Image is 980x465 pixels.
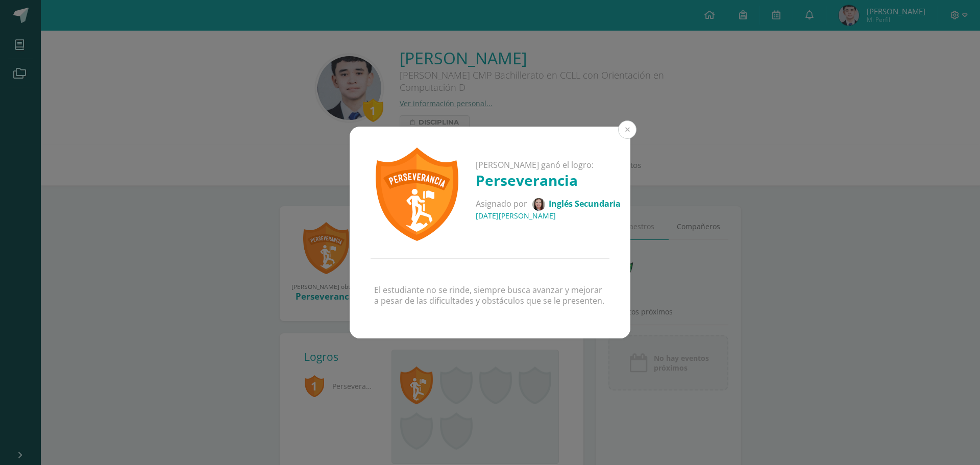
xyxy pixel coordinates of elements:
[374,285,606,306] p: El estudiante no se rinde, siempre busca avanzar y mejorar a pesar de las dificultades y obstácul...
[476,160,621,170] p: [PERSON_NAME] ganó el logro:
[549,198,621,209] span: Inglés Secundaria
[618,120,636,139] button: Close (Esc)
[476,211,621,221] h4: [DATE][PERSON_NAME]
[476,170,621,190] h1: Perseverancia
[476,198,621,211] p: Asignado por
[532,198,545,211] img: 16b4d183c7b071f898124e77524e9f2c.png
